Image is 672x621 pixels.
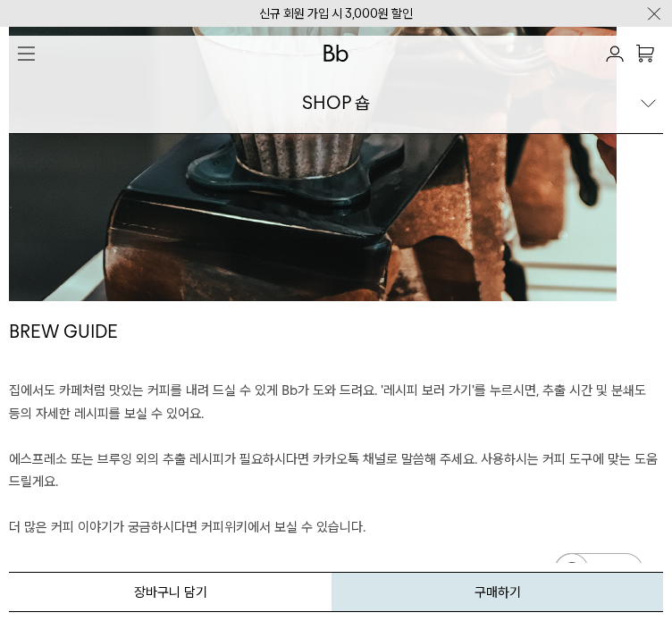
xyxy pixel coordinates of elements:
[9,319,663,380] h1: BREW GUIDE
[332,572,663,612] button: 구매하기
[9,572,332,612] button: 장바구니 담기
[323,45,349,62] img: 로고
[552,551,645,594] img: 카카오톡 채널 1:1 채팅 버튼
[9,380,663,540] p: 집에서도 카페처럼 맛있는 커피를 내려 드실 ﻿수 있게 Bb가 도와 드려요. '레시피 보러 가기'를 누르시면, 추출 시간 및 분쇄도 등의 자세한 레시피를 보실 수 있어요. 에스...
[259,6,413,21] a: 신규 회원 가입 시 3,000원 할인
[302,90,370,115] div: SHOP 숍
